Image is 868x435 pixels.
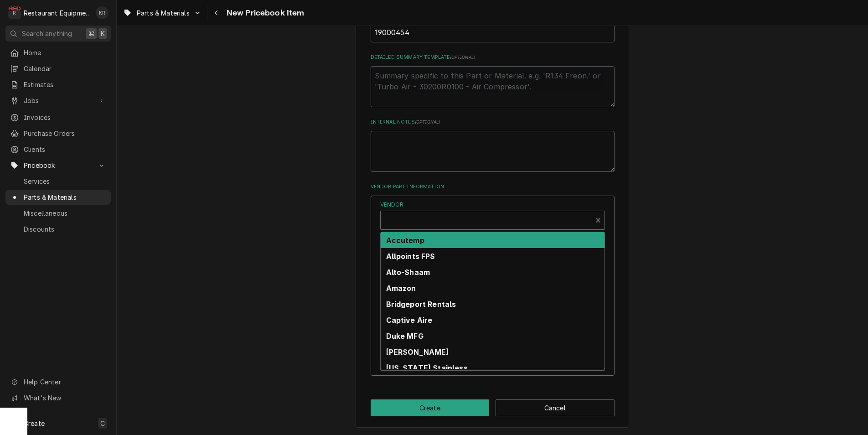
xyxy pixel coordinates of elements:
strong: Captive Aire [386,316,433,325]
span: Home [24,48,106,57]
div: Restaurant Equipment Diagnostics [24,8,91,18]
span: Invoices [24,113,106,122]
span: Help Center [24,377,105,387]
a: Home [5,45,111,60]
span: Parts & Materials [137,8,190,18]
span: Jobs [24,96,93,105]
a: Clients [5,142,111,157]
button: Cancel [496,399,615,416]
span: Calendar [24,64,106,73]
strong: Duke MFG [386,331,424,341]
a: Miscellaneous [5,206,111,221]
a: Go to Help Center [5,374,111,389]
a: Go to Parts & Materials [119,5,205,21]
div: KR [96,6,108,19]
a: Go to Jobs [5,93,111,108]
span: Clients [24,145,106,154]
span: Search anything [22,29,72,38]
strong: Allpoints FPS [386,252,435,261]
div: Detailed Summary Template [371,54,615,107]
a: Calendar [5,61,111,76]
a: Invoices [5,110,111,125]
strong: Amazon [386,284,416,293]
a: Go to Pricebook [5,158,111,173]
label: Vendor Part Information [371,183,615,191]
strong: [PERSON_NAME] [386,347,449,357]
strong: Alto-Shaam [386,268,430,277]
span: ( optional ) [450,55,475,60]
strong: Bridgeport Rentals [386,300,456,309]
div: Kelli Robinette's Avatar [96,6,108,19]
div: Internal Notes [371,119,615,172]
span: Parts & Materials [24,192,106,202]
label: Internal Notes [371,119,615,126]
div: Vendor Part Information [371,183,615,380]
a: Go to What's New [5,390,111,405]
div: Vendor Part Cost Edit Form [380,201,605,314]
span: Estimates [24,80,106,89]
span: What's New [24,393,105,403]
div: Manufacturer Part # [371,10,615,42]
strong: [US_STATE] Stainless [386,363,468,373]
span: ⌘ [88,29,94,38]
span: Miscellaneous [24,208,106,218]
button: Navigate back [209,5,224,20]
a: Services [5,174,111,189]
div: Button Group [371,399,615,416]
span: Services [24,176,106,186]
span: Purchase Orders [24,129,106,138]
a: Purchase Orders [5,126,111,141]
strong: Accutemp [386,236,424,245]
span: Create [24,419,45,427]
a: Estimates [5,77,111,92]
button: Search anything⌘K [5,26,111,41]
label: Detailed Summary Template [371,54,615,61]
label: Vendor [380,201,605,209]
span: K [101,29,105,38]
span: C [100,419,105,428]
div: Restaurant Equipment Diagnostics's Avatar [8,6,21,19]
div: Button Group Row [371,399,615,416]
a: Discounts [5,222,111,237]
span: Pricebook [24,161,93,170]
a: Parts & Materials [5,190,111,205]
span: Discounts [24,224,106,234]
div: Vendor [380,201,605,230]
span: New Pricebook Item [224,7,305,19]
span: ( optional ) [415,119,440,124]
button: Create [371,399,490,416]
div: R [8,6,21,19]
